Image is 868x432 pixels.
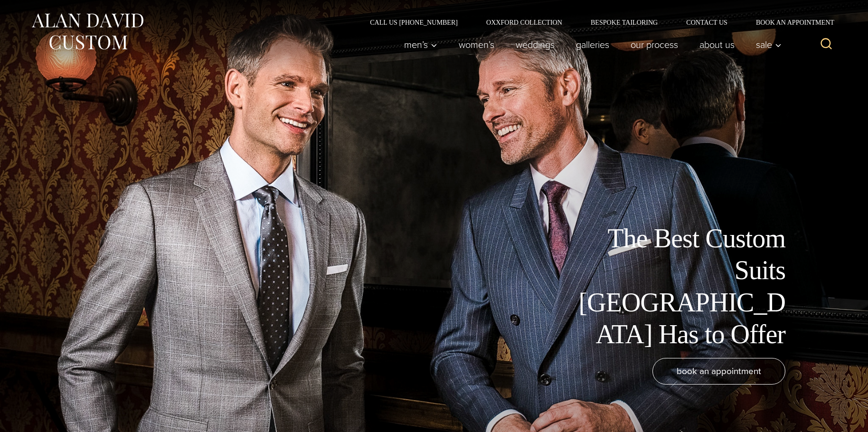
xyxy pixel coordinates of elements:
[505,35,566,54] a: weddings
[742,19,838,26] a: Book an Appointment
[572,223,785,350] h1: The Best Custom Suits [GEOGRAPHIC_DATA] Has to Offer
[356,19,472,26] a: Call Us [PHONE_NUMBER]
[677,364,761,378] span: book an appointment
[472,19,576,26] a: Oxxford Collection
[689,35,745,54] a: About Us
[448,35,505,54] a: Women’s
[404,40,437,49] span: Men’s
[815,33,838,56] button: View Search Form
[30,10,144,53] img: Alan David Custom
[652,358,785,385] a: book an appointment
[672,19,742,26] a: Contact Us
[620,35,689,54] a: Our Process
[356,19,838,26] nav: Secondary Navigation
[566,35,620,54] a: Galleries
[394,35,787,54] nav: Primary Navigation
[756,40,782,49] span: Sale
[576,19,672,26] a: Bespoke Tailoring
